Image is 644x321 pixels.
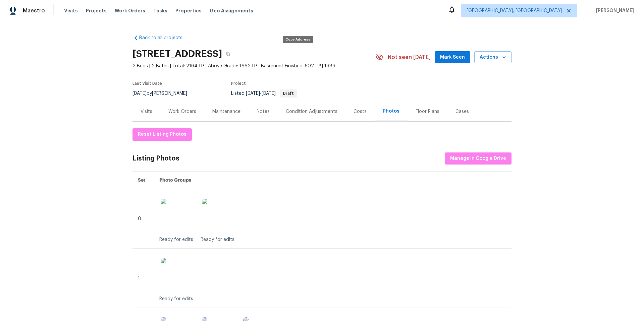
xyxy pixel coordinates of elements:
[132,189,154,249] td: 0
[132,51,222,57] h2: [STREET_ADDRESS]
[231,91,297,96] span: Listed
[450,154,506,163] span: Manage in Google Drive
[435,51,470,64] button: Mark Seen
[132,128,192,141] button: Reset Listing Photos
[231,81,246,85] span: Project
[480,53,506,62] span: Actions
[246,91,276,96] span: -
[455,108,469,115] div: Cases
[212,108,240,115] div: Maintenance
[445,152,512,165] button: Manage in Google Drive
[132,81,162,85] span: Last Visit Date
[23,7,45,14] span: Maestro
[153,8,167,13] span: Tasks
[467,7,562,14] span: [GEOGRAPHIC_DATA], [GEOGRAPHIC_DATA]
[154,172,512,189] th: Photo Groups
[388,54,431,61] span: Not seen [DATE]
[86,7,107,14] span: Projects
[115,7,145,14] span: Work Orders
[159,236,193,243] div: Ready for edits
[201,236,234,243] div: Ready for edits
[141,108,152,115] div: Visits
[159,296,193,302] div: Ready for edits
[138,130,186,139] span: Reset Listing Photos
[132,89,195,98] div: by [PERSON_NAME]
[474,51,512,64] button: Actions
[132,155,179,162] div: Listing Photos
[168,108,196,115] div: Work Orders
[262,91,276,96] span: [DATE]
[286,108,337,115] div: Condition Adjustments
[132,172,154,189] th: Set
[175,7,202,14] span: Properties
[280,91,297,95] span: Draft
[210,7,253,14] span: Geo Assignments
[354,108,367,115] div: Costs
[416,108,439,115] div: Floor Plans
[132,91,147,96] span: [DATE]
[64,7,78,14] span: Visits
[132,63,376,69] span: 2 Beds | 2 Baths | Total: 2164 ft² | Above Grade: 1662 ft² | Basement Finished: 502 ft² | 1989
[246,91,260,96] span: [DATE]
[593,7,634,14] span: [PERSON_NAME]
[132,249,154,308] td: 1
[257,108,270,115] div: Notes
[132,35,197,41] a: Back to all projects
[440,53,465,62] span: Mark Seen
[383,108,399,115] div: Photos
